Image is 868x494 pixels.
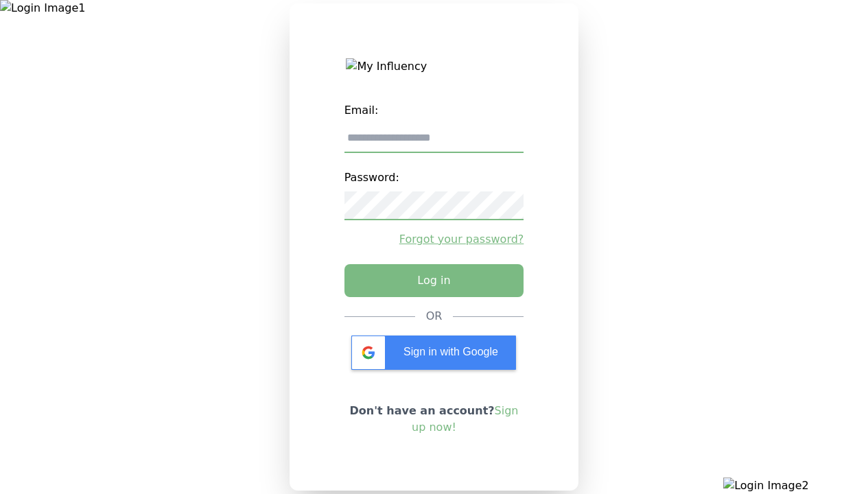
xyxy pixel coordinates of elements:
[346,58,521,75] img: My Influency
[344,231,524,248] a: Forgot your password?
[344,264,524,297] button: Log in
[351,336,516,370] div: Sign in with Google
[426,308,443,325] div: OR
[344,97,524,124] label: Email:
[344,403,524,436] p: Don't have an account?
[344,164,524,191] label: Password:
[723,478,868,494] img: Login Image2
[403,346,498,357] span: Sign in with Google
